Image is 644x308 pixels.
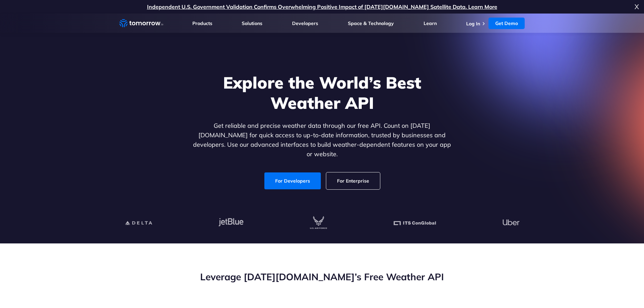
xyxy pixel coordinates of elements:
h2: Leverage [DATE][DOMAIN_NAME]’s Free Weather API [119,270,525,283]
a: Home link [119,18,163,28]
a: Products [192,20,212,26]
a: For Developers [264,172,321,189]
a: Space & Technology [348,20,394,26]
h1: Explore the World’s Best Weather API [192,72,453,113]
a: Log In [466,21,480,27]
a: Independent U.S. Government Validation Confirms Overwhelming Positive Impact of [DATE][DOMAIN_NAM... [147,3,497,10]
p: Get reliable and precise weather data through our free API. Count on [DATE][DOMAIN_NAME] for quic... [192,121,453,159]
a: Get Demo [488,18,525,29]
a: For Enterprise [326,172,380,189]
a: Developers [292,20,318,26]
a: Solutions [242,20,262,26]
a: Learn [424,20,437,26]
